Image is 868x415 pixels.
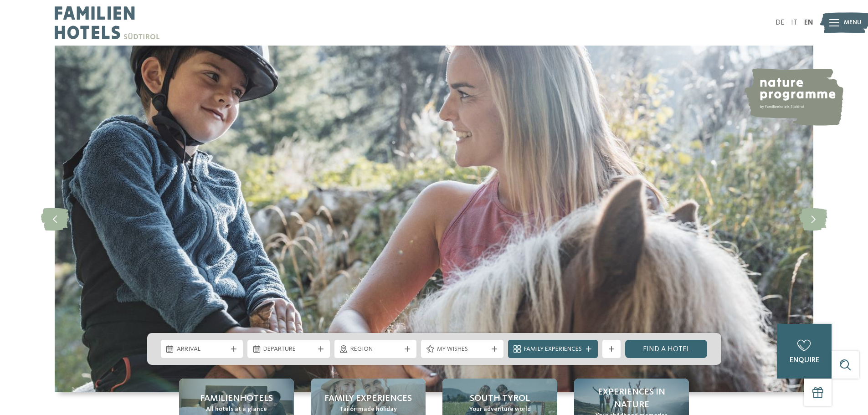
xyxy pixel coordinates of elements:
span: All hotels at a glance [206,405,267,414]
span: South Tyrol [470,392,530,405]
span: Tailor-made holiday [339,405,397,414]
span: enquire [790,357,819,364]
span: Experiences in nature [583,386,680,411]
img: Familienhotels Südtirol: The happy family places! [55,46,813,392]
span: My wishes [437,345,488,354]
a: enquire [777,324,832,379]
span: Arrival [177,345,227,354]
a: Find a hotel [625,340,708,358]
a: DE [776,19,784,26]
a: IT [791,19,797,26]
span: Menu [844,18,862,27]
span: Region [350,345,401,354]
img: nature programme by Familienhotels Südtirol [743,68,843,126]
span: Your adventure world [469,405,531,414]
span: Family Experiences [524,345,582,354]
a: EN [804,19,813,26]
span: Departure [263,345,314,354]
span: Family Experiences [324,392,412,405]
span: Familienhotels [200,392,273,405]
